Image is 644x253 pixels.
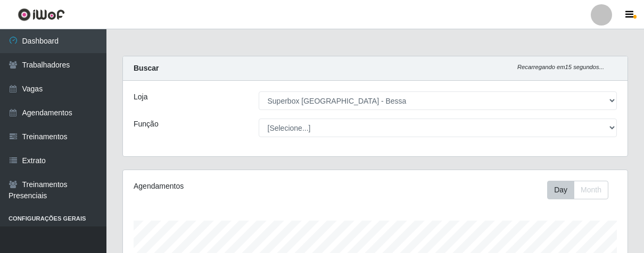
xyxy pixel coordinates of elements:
img: CoreUI Logo [18,8,65,21]
strong: Buscar [134,64,159,72]
button: Month [574,181,608,199]
i: Recarregando em 15 segundos... [517,64,604,70]
div: Agendamentos [134,181,326,192]
label: Loja [134,91,147,103]
button: Day [547,181,574,199]
div: First group [547,181,608,199]
div: Toolbar with button groups [547,181,617,199]
label: Função [134,119,159,130]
